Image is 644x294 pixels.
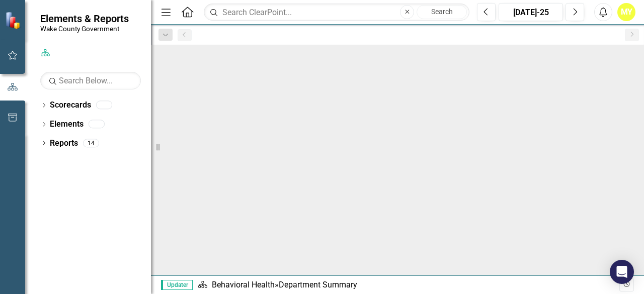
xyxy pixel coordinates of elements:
div: Open Intercom Messenger [610,260,634,284]
img: ClearPoint Strategy [5,12,23,29]
a: Scorecards [50,100,91,111]
a: Elements [50,119,84,130]
div: Department Summary [279,280,357,289]
span: Search [431,8,453,16]
span: Updater [161,280,193,290]
div: » [198,279,619,291]
button: MY [617,3,635,21]
input: Search Below... [40,72,141,89]
a: Behavioral Health [212,280,275,289]
div: [DATE]-25 [502,7,559,19]
button: [DATE]-25 [499,3,563,21]
button: Search [417,5,467,19]
div: 14 [83,139,99,147]
span: Elements & Reports [40,13,129,25]
input: Search ClearPoint... [204,4,469,21]
small: Wake County Government [40,25,129,33]
a: Reports [50,138,78,149]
